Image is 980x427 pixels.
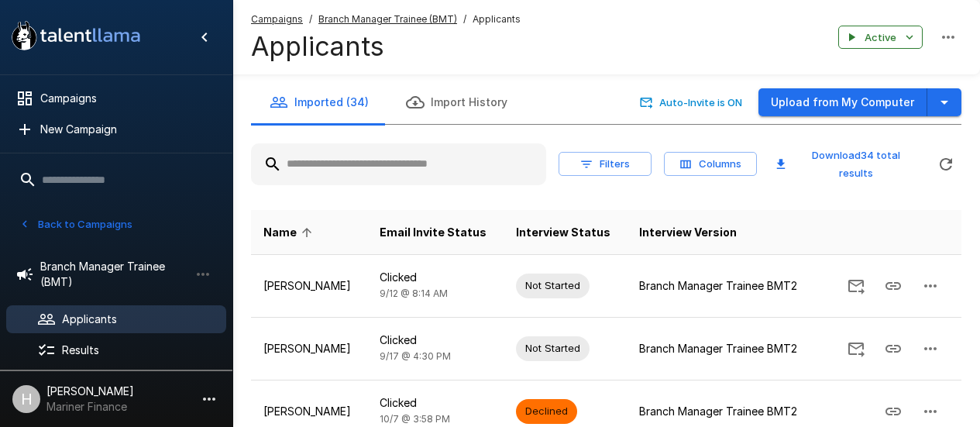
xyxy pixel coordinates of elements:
[263,404,355,419] p: [PERSON_NAME]
[380,350,451,362] span: 9/17 @ 4:30 PM
[380,223,487,242] span: Email Invite Status
[637,91,746,115] button: Auto-Invite is ON
[838,26,923,50] button: Active
[639,278,803,294] p: Branch Manager Trainee BMT2
[380,413,450,425] span: 10/7 @ 3:58 PM
[380,395,491,411] p: Clicked
[516,404,577,418] span: Declined
[251,81,387,124] button: Imported (34)
[639,404,803,419] p: Branch Manager Trainee BMT2
[875,278,912,291] span: Copy Interview Link
[318,13,457,25] u: Branch Manager Trainee (BMT)
[473,12,521,27] span: Applicants
[463,12,466,27] span: /
[263,278,355,294] p: [PERSON_NAME]
[875,404,912,417] span: Copy Interview Link
[639,223,737,242] span: Interview Version
[516,341,590,356] span: Not Started
[516,223,610,242] span: Interview Status
[516,278,590,293] span: Not Started
[251,13,303,25] u: Campaigns
[251,30,521,63] h4: Applicants
[664,152,757,176] button: Columns
[639,341,803,356] p: Branch Manager Trainee BMT2
[380,332,491,348] p: Clicked
[758,88,927,117] button: Upload from My Computer
[837,341,875,354] span: Send Invitation
[380,288,448,299] span: 9/12 @ 8:14 AM
[930,149,961,180] button: Refreshing...
[387,81,526,124] button: Import History
[309,12,312,27] span: /
[263,341,355,356] p: [PERSON_NAME]
[837,278,875,291] span: Send Invitation
[380,270,491,285] p: Clicked
[559,152,652,176] button: Filters
[769,143,924,185] button: Download34 total results
[263,223,317,242] span: Name
[875,341,912,354] span: Copy Interview Link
